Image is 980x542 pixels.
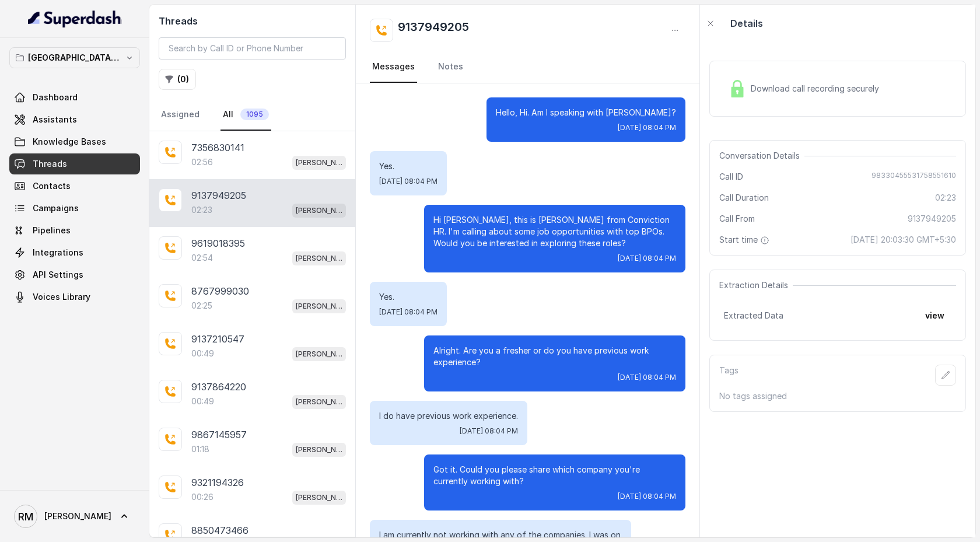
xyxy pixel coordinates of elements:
[850,234,956,246] span: [DATE] 20:03:30 GMT+5:30
[719,192,769,204] span: Call Duration
[9,47,140,68] button: [GEOGRAPHIC_DATA] - [GEOGRAPHIC_DATA] - [GEOGRAPHIC_DATA]
[9,176,140,197] a: Contacts
[379,410,518,422] p: I do have previous work experience.
[618,492,676,501] span: [DATE] 08:04 PM
[159,37,346,60] input: Search by Call ID or Phone Number
[9,153,140,174] a: Threads
[751,83,884,95] span: Download call recording securely
[719,234,772,246] span: Start time
[33,269,83,281] span: API Settings
[918,305,951,326] button: view
[44,510,111,522] span: [PERSON_NAME]
[724,310,783,321] span: Extracted Data
[433,214,676,249] p: Hi [PERSON_NAME], this is [PERSON_NAME] from Conviction HR. I'm calling about some job opportunit...
[191,236,245,250] p: 9619018395
[379,291,437,303] p: Yes.
[296,253,342,264] p: [PERSON_NAME] Mumbai Conviction HR Outbound Assistant
[33,92,78,103] span: Dashboard
[33,202,79,214] span: Campaigns
[33,247,83,258] span: Integrations
[191,475,244,489] p: 9321194326
[9,198,140,219] a: Campaigns
[191,491,213,503] p: 00:26
[191,188,246,202] p: 9137949205
[296,444,342,456] p: [PERSON_NAME] Mumbai Conviction HR Outbound Assistant
[191,380,246,394] p: 9137864220
[191,396,214,407] p: 00:49
[496,107,676,118] p: Hello, Hi. Am I speaking with [PERSON_NAME]?
[433,345,676,368] p: Alright. Are you a fresher or do you have previous work experience?
[9,109,140,130] a: Assistants
[9,220,140,241] a: Pipelines
[719,279,793,291] span: Extraction Details
[370,51,685,83] nav: Tabs
[296,157,342,169] p: [PERSON_NAME] Mumbai Conviction HR Outbound Assistant
[719,365,738,386] p: Tags
[618,123,676,132] span: [DATE] 08:04 PM
[908,213,956,225] span: 9137949205
[618,254,676,263] span: [DATE] 08:04 PM
[460,426,518,436] span: [DATE] 08:04 PM
[33,114,77,125] span: Assistants
[730,16,763,30] p: Details
[191,428,247,442] p: 9867145957
[379,160,437,172] p: Yes.
[379,307,437,317] span: [DATE] 08:04 PM
[33,158,67,170] span: Threads
[159,14,346,28] h2: Threads
[379,177,437,186] span: [DATE] 08:04 PM
[191,332,244,346] p: 9137210547
[719,390,956,402] p: No tags assigned
[296,492,342,503] p: [PERSON_NAME] Mumbai Conviction HR Outbound Assistant
[433,464,676,487] p: Got it. Could you please share which company you're currently working with?
[191,348,214,359] p: 00:49
[296,300,342,312] p: [PERSON_NAME] Mumbai Conviction HR Outbound Assistant
[191,156,213,168] p: 02:56
[18,510,33,523] text: RM
[159,99,202,131] a: Assigned
[33,136,106,148] span: Knowledge Bases
[9,500,140,533] a: [PERSON_NAME]
[9,286,140,307] a: Voices Library
[191,141,244,155] p: 7356830141
[191,284,249,298] p: 8767999030
[9,87,140,108] a: Dashboard
[220,99,271,131] a: All1095
[28,51,121,65] p: [GEOGRAPHIC_DATA] - [GEOGRAPHIC_DATA] - [GEOGRAPHIC_DATA]
[191,252,213,264] p: 02:54
[33,225,71,236] span: Pipelines
[296,396,342,408] p: [PERSON_NAME] Mumbai Conviction HR Outbound Assistant
[9,131,140,152] a: Knowledge Bases
[191,523,249,537] p: 8850473466
[296,348,342,360] p: [PERSON_NAME] Mumbai Conviction HR Outbound Assistant
[159,69,196,90] button: (0)
[871,171,956,183] span: 98330455531758551610
[370,51,417,83] a: Messages
[719,150,804,162] span: Conversation Details
[191,443,209,455] p: 01:18
[296,205,342,216] p: [PERSON_NAME] Mumbai Conviction HR Outbound Assistant
[935,192,956,204] span: 02:23
[436,51,466,83] a: Notes
[9,264,140,285] a: API Settings
[398,19,469,42] h2: 9137949205
[159,99,346,131] nav: Tabs
[240,109,269,120] span: 1095
[33,180,71,192] span: Contacts
[729,80,746,97] img: Lock Icon
[28,9,122,28] img: light.svg
[191,300,212,312] p: 02:25
[9,242,140,263] a: Integrations
[719,171,743,183] span: Call ID
[719,213,755,225] span: Call From
[191,204,212,216] p: 02:23
[618,373,676,382] span: [DATE] 08:04 PM
[33,291,90,303] span: Voices Library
